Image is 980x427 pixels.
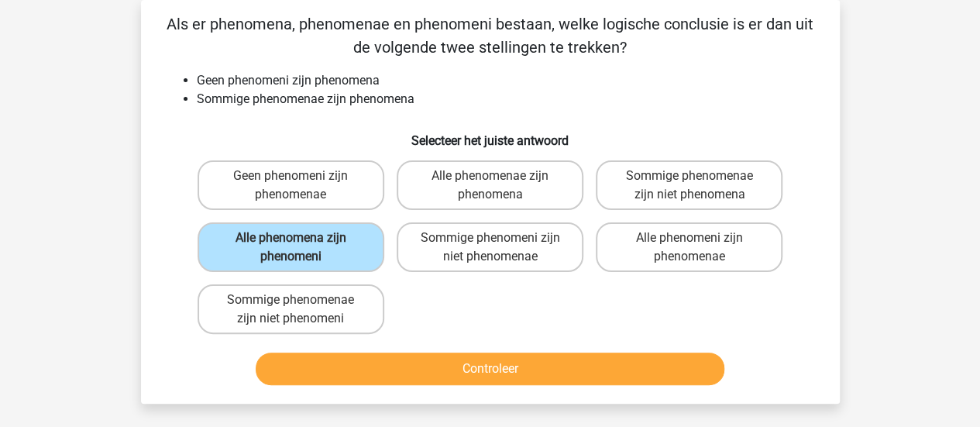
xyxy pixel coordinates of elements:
label: Alle phenomeni zijn phenomenae [596,222,782,272]
button: Controleer [256,353,724,385]
label: Sommige phenomenae zijn niet phenomeni [198,284,384,334]
li: Sommige phenomenae zijn phenomena [197,90,815,108]
label: Alle phenomenae zijn phenomena [397,160,583,210]
label: Sommige phenomeni zijn niet phenomenae [397,222,583,272]
label: Geen phenomeni zijn phenomenae [198,160,384,210]
label: Sommige phenomenae zijn niet phenomena [596,160,782,210]
p: Als er phenomena, phenomenae en phenomeni bestaan, welke logische conclusie is er dan uit de volg... [166,12,815,59]
label: Alle phenomena zijn phenomeni [198,222,384,272]
h6: Selecteer het juiste antwoord [166,121,815,148]
li: Geen phenomeni zijn phenomena [197,71,815,90]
